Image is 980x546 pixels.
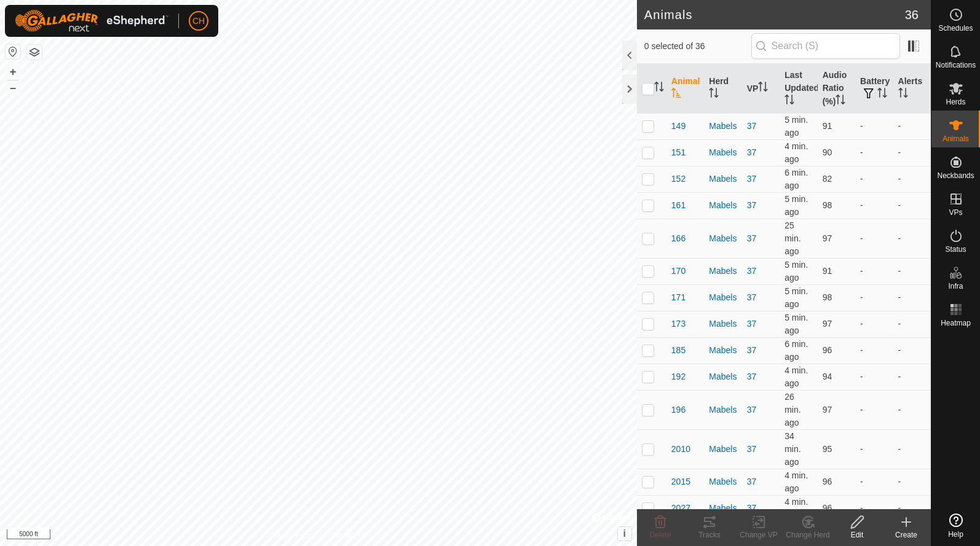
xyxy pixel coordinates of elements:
td: - [893,495,931,521]
button: i [618,527,631,540]
span: Oct 2, 2025 at 8:10 PM [784,392,800,427]
p-sorticon: Activate to sort [877,90,887,99]
div: Mabels [709,475,737,488]
span: Oct 2, 2025 at 8:11 PM [784,220,800,256]
span: 2010 [671,443,690,456]
span: Oct 2, 2025 at 8:30 PM [784,194,808,217]
span: Oct 2, 2025 at 8:30 PM [784,339,808,362]
td: - [855,390,893,429]
span: Oct 2, 2025 at 8:30 PM [784,168,808,190]
span: 94 [823,372,832,381]
td: - [893,113,931,139]
td: - [893,311,931,337]
a: 37 [747,266,757,276]
td: - [893,337,931,364]
div: Mabels [709,199,737,212]
span: Delete [650,531,671,539]
span: Heatmap [941,319,971,327]
span: 97 [823,319,832,329]
td: - [893,429,931,469]
p-sorticon: Activate to sort [654,84,664,93]
th: VP [742,64,780,114]
th: Audio Ratio (%) [818,64,855,114]
td: - [893,192,931,219]
td: - [893,364,931,390]
a: 37 [747,345,757,355]
td: - [893,284,931,311]
div: Mabels [709,443,737,456]
th: Herd [704,64,741,114]
span: 151 [671,146,686,159]
div: Mabels [709,232,737,245]
span: Infra [948,283,963,290]
span: 152 [671,173,686,185]
span: Herds [946,98,965,106]
a: 37 [747,121,757,131]
div: Mabels [709,370,737,383]
img: Gallagher Logo [15,10,168,32]
div: Mabels [709,173,737,185]
td: - [855,219,893,258]
span: i [623,528,626,539]
td: - [855,469,893,495]
th: Alerts [893,64,931,114]
th: Battery [855,64,893,114]
span: 0 selected of 36 [644,40,751,53]
span: Help [948,531,963,538]
div: Mabels [709,502,737,515]
span: 98 [823,292,832,302]
div: Mabels [709,120,737,133]
span: 36 [905,6,919,24]
a: 37 [747,233,757,243]
span: 170 [671,265,686,278]
p-sorticon: Activate to sort [758,84,768,93]
span: Oct 2, 2025 at 8:30 PM [784,260,808,283]
a: 37 [747,200,757,210]
span: Oct 2, 2025 at 8:31 PM [784,470,808,493]
span: 91 [823,266,832,276]
div: Mabels [709,404,737,416]
button: – [6,80,20,95]
span: 96 [823,477,832,486]
span: Oct 2, 2025 at 8:30 PM [784,286,808,309]
div: Mabels [709,318,737,330]
span: 161 [671,199,686,212]
a: Privacy Policy [270,530,316,541]
a: 37 [747,503,757,513]
td: - [893,390,931,429]
td: - [893,139,931,166]
div: Edit [832,529,882,540]
div: Mabels [709,344,737,357]
span: 171 [671,291,686,304]
a: 37 [747,319,757,329]
th: Animal [666,64,704,114]
span: 96 [823,345,832,355]
td: - [855,139,893,166]
span: Oct 2, 2025 at 8:01 PM [784,431,800,467]
p-sorticon: Activate to sort [671,90,681,99]
td: - [855,166,893,192]
button: + [6,64,20,79]
td: - [855,429,893,469]
span: 97 [823,233,832,243]
p-sorticon: Activate to sort [709,90,719,99]
span: Oct 2, 2025 at 8:32 PM [784,365,808,388]
span: Notifications [936,61,976,69]
div: Tracks [685,529,734,540]
span: 95 [823,444,832,454]
div: Mabels [709,265,737,278]
span: 98 [823,200,832,210]
td: - [893,469,931,495]
span: Oct 2, 2025 at 8:30 PM [784,313,808,335]
td: - [855,258,893,284]
span: 91 [823,121,832,131]
span: 192 [671,370,686,383]
span: Oct 2, 2025 at 8:31 PM [784,141,808,164]
td: - [855,192,893,219]
td: - [855,495,893,521]
button: Reset Map [6,44,20,59]
td: - [855,113,893,139]
td: - [855,284,893,311]
span: Schedules [938,25,973,32]
span: 149 [671,120,686,133]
